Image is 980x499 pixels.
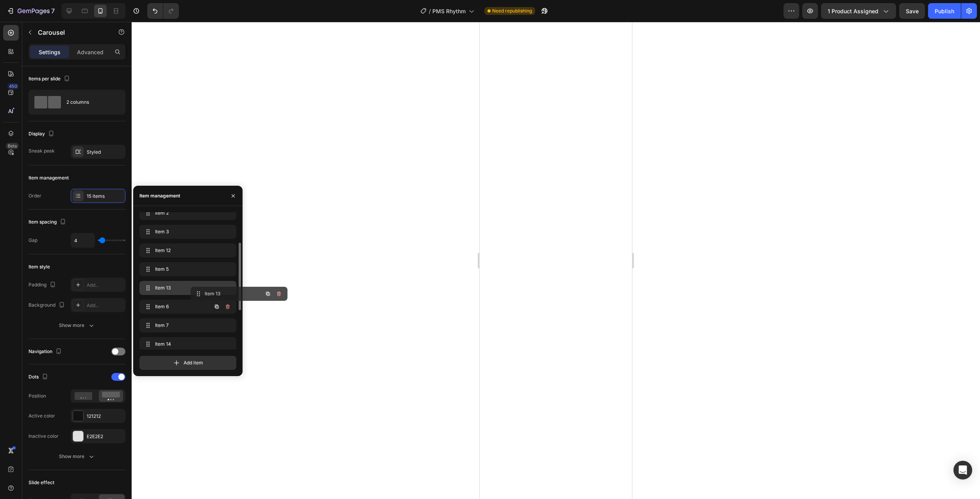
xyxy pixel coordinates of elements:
span: PMS Rhythm [432,7,466,15]
span: Save [906,8,919,14]
input: Auto [71,233,95,247]
div: Display [29,129,56,139]
div: Item management [139,192,180,199]
p: Carousel [38,28,104,37]
div: 2 columns [66,93,114,111]
span: Item 2 [155,210,218,217]
div: Gap [29,237,37,244]
span: Item 12 [155,247,218,254]
div: E2E2E2 [87,433,123,440]
span: 1 product assigned [828,7,878,15]
span: Item 3 [155,228,218,235]
div: Publish [935,7,954,15]
div: Add... [87,302,123,309]
div: Dots [29,372,50,382]
div: 15 items [87,193,123,200]
div: Position [29,392,46,400]
div: Items per slide [29,74,71,84]
span: Item 14 [155,341,218,348]
div: Styled [87,149,123,156]
iframe: Design area [480,22,632,499]
span: Item 6 [155,303,199,310]
div: Beta [6,143,19,149]
div: Show more [59,321,95,329]
div: Open Intercom Messenger [953,461,972,479]
span: Need republishing [492,7,532,14]
span: Add item [184,359,203,366]
div: Navigation [29,346,63,357]
div: Add... [87,282,123,289]
div: Undo/Redo [147,3,179,19]
button: Save [899,3,925,19]
div: 121212 [87,413,123,420]
span: Item 5 [155,266,218,273]
div: Item management [29,174,69,181]
p: 7 [51,6,55,16]
div: Item spacing [29,217,68,227]
p: Settings [39,48,61,56]
div: Active color [29,412,55,419]
div: Padding [29,280,57,290]
div: Order [29,192,41,199]
div: Background [29,300,66,311]
div: 450 [7,83,19,89]
div: Show more [59,453,95,460]
span: Item 13 [155,284,218,291]
div: Inactive color [29,433,59,440]
div: Item style [29,263,50,270]
div: Slide effect [29,479,54,486]
span: / [429,7,431,15]
div: Sneak peek [29,147,55,154]
button: Show more [29,318,125,332]
p: Advanced [77,48,104,56]
button: 7 [3,3,58,19]
button: Show more [29,449,125,463]
span: Item 7 [155,322,218,329]
button: 1 product assigned [821,3,896,19]
button: Publish [928,3,961,19]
